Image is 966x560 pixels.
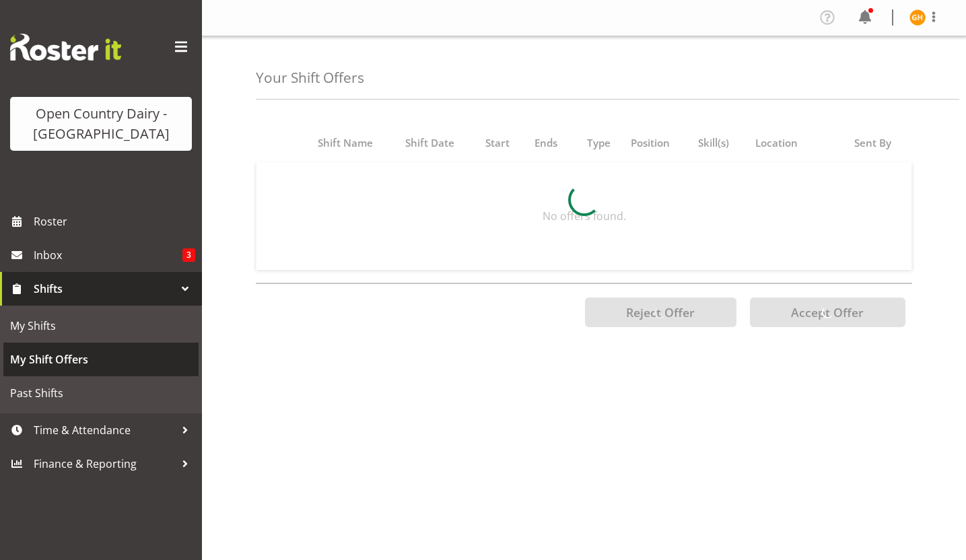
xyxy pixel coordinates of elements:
[10,349,192,370] span: My Shift Offers
[34,211,195,232] span: Roster
[10,34,121,61] img: Rosterit website logo
[3,309,199,343] a: My Shifts
[909,9,926,26] img: graham-houghton8496.jpg
[24,104,178,144] div: Open Country Dairy - [GEOGRAPHIC_DATA]
[34,420,175,440] span: Time & Attendance
[34,245,182,265] span: Inbox
[256,70,364,85] h4: Your Shift Offers
[10,383,192,403] span: Past Shifts
[34,279,175,299] span: Shifts
[10,316,192,336] span: My Shifts
[34,454,175,474] span: Finance & Reporting
[182,248,195,262] span: 3
[3,376,199,410] a: Past Shifts
[3,343,199,376] a: My Shift Offers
